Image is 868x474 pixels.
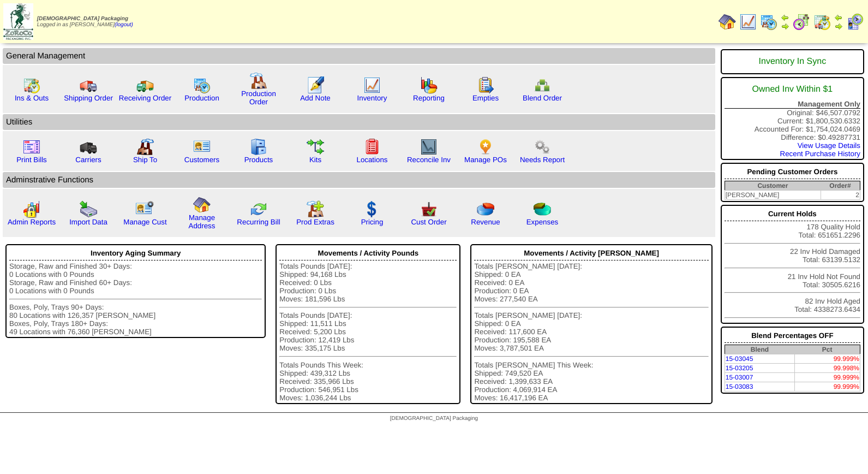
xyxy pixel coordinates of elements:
div: Movements / Activity Pounds [279,246,457,260]
a: Print Bills [16,156,47,164]
a: (logout) [115,22,133,28]
img: dollar.gif [363,200,381,218]
a: Blend Order [523,94,562,102]
img: invoice2.gif [23,138,40,156]
div: Current Holds [725,207,860,221]
a: Recurring Bill [237,218,280,226]
img: arrowleft.gif [781,13,789,22]
a: Needs Report [520,156,565,164]
div: Storage, Raw and Finished 30+ Days: 0 Locations with 0 Pounds Storage, Raw and Finished 60+ Days:... [9,262,262,336]
div: Management Only [725,100,860,109]
a: Recent Purchase History [780,150,860,158]
a: Ins & Outs [15,94,49,102]
td: 99.999% [794,354,860,364]
td: Adminstrative Functions [3,172,715,188]
img: calendarprod.gif [193,76,211,94]
img: customers.gif [193,138,211,156]
img: po.png [477,138,494,156]
a: Products [244,156,273,164]
th: Pct [794,345,860,354]
img: calendarprod.gif [760,13,777,31]
td: 2 [821,191,860,200]
div: Inventory Aging Summary [9,246,262,260]
a: Add Note [300,94,331,102]
img: graph2.png [23,200,40,218]
img: zoroco-logo-small.webp [3,3,33,40]
img: import.gif [80,200,97,218]
img: arrowright.gif [781,22,789,31]
a: 15-03083 [726,383,753,390]
img: network.png [534,76,551,94]
a: Receiving Order [119,94,171,102]
td: 99.999% [794,382,860,392]
img: prodextras.gif [307,200,324,218]
a: Empties [472,94,499,102]
a: Manage POs [464,156,507,164]
a: View Usage Details [798,141,860,150]
a: Carriers [75,156,101,164]
a: Pricing [361,218,384,226]
div: Inventory In Sync [725,51,860,72]
td: [PERSON_NAME] [725,191,821,200]
th: Order# [821,181,860,191]
a: 15-03007 [726,374,753,381]
span: [DEMOGRAPHIC_DATA] Packaging [37,16,128,22]
div: Pending Customer Orders [725,165,860,179]
img: factory.gif [250,72,267,90]
img: cabinet.gif [250,138,267,156]
a: Locations [356,156,387,164]
a: Manage Address [189,214,215,230]
img: calendarinout.gif [813,13,831,31]
th: Customer [725,181,821,191]
a: 15-03205 [726,364,753,372]
td: Utilities [3,114,715,130]
img: pie_chart.png [477,200,494,218]
span: Logged in as [PERSON_NAME] [37,16,133,28]
td: 99.999% [794,373,860,382]
div: 178 Quality Hold Total: 651651.2296 22 Inv Hold Damaged Total: 63139.5132 21 Inv Hold Not Found T... [721,205,864,324]
img: workflow.gif [307,138,324,156]
td: 99.998% [794,364,860,373]
a: Cust Order [411,218,446,226]
div: Movements / Activity [PERSON_NAME] [474,246,708,260]
img: line_graph2.gif [420,138,438,156]
div: Totals Pounds [DATE]: Shipped: 94,168 Lbs Received: 0 Lbs Production: 0 Lbs Moves: 181,596 Lbs To... [279,262,457,402]
a: Prod Extras [296,218,334,226]
a: Reconcile Inv [407,156,451,164]
img: managecust.png [135,200,155,218]
img: line_graph.gif [739,13,757,31]
img: line_graph.gif [363,76,381,94]
img: arrowright.gif [834,22,843,31]
a: Kits [309,156,321,164]
img: home.gif [719,13,736,31]
img: truck3.gif [80,138,97,156]
a: Admin Reports [8,218,56,226]
span: [DEMOGRAPHIC_DATA] Packaging [390,416,478,422]
img: calendarblend.gif [793,13,810,31]
img: orders.gif [307,76,324,94]
a: Inventory [357,94,387,102]
div: Owned Inv Within $1 [725,79,860,100]
img: truck.gif [80,76,97,94]
img: cust_order.png [420,200,438,218]
a: Shipping Order [64,94,113,102]
th: Blend [725,345,794,354]
img: locations.gif [363,138,381,156]
img: home.gif [193,196,211,214]
div: Totals [PERSON_NAME] [DATE]: Shipped: 0 EA Received: 0 EA Production: 0 EA Moves: 277,540 EA Tota... [474,262,708,402]
div: Original: $46,507.0792 Current: $1,800,530.6332 Accounted For: $1,754,024.0469 Difference: $0.492... [721,77,864,160]
img: calendarcustomer.gif [846,13,864,31]
td: General Management [3,48,715,64]
a: Import Data [69,218,107,226]
img: graph.gif [420,76,438,94]
a: Reporting [413,94,445,102]
a: Production Order [241,90,276,106]
img: truck2.gif [136,76,154,94]
img: workflow.png [534,138,551,156]
a: Customers [184,156,219,164]
img: arrowleft.gif [834,13,843,22]
img: factory2.gif [136,138,154,156]
a: 15-03045 [726,355,753,363]
a: Ship To [133,156,157,164]
a: Expenses [526,218,559,226]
